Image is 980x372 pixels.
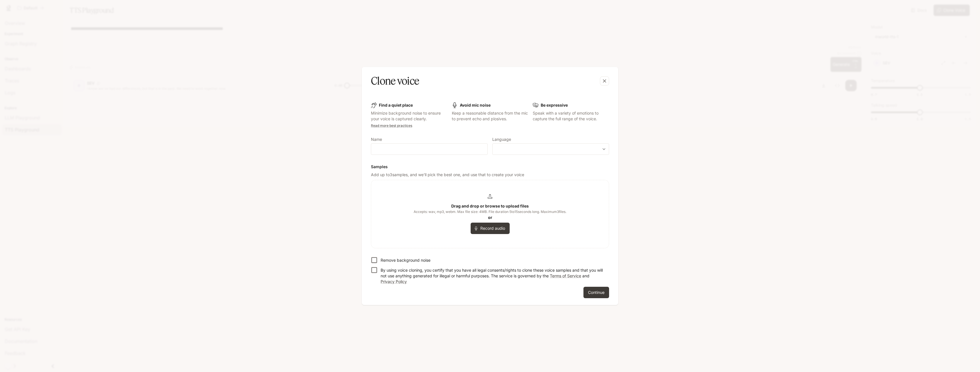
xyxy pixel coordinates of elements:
button: Record audio [471,223,510,234]
b: Be expressive [541,103,568,107]
p: Speak with a variety of emotions to capture the full range of the voice. [533,110,609,122]
b: Find a quiet place [379,103,413,107]
a: Terms of Service [550,273,581,278]
p: Add up to 3 samples, and we'll pick the best one, and use that to create your voice [371,172,609,178]
h6: Samples [371,164,609,170]
p: Language [492,137,511,141]
b: or [488,215,492,220]
p: By using voice cloning, you certify that you have all legal consents/rights to clone these voice ... [381,267,605,284]
button: Continue [583,287,609,298]
a: Privacy Policy [381,279,407,284]
p: Remove background noise [381,257,430,263]
a: Read more best practices [371,123,412,128]
p: Minimize background noise to ensure your voice is captured clearly. [371,110,447,122]
span: Accepts: wav, mp3, webm. Max file size: 4MB. File duration 5 to 15 seconds long. Maximum 3 files. [414,209,566,215]
div: ​ [493,146,609,152]
p: Name [371,137,382,141]
b: Avoid mic noise [460,103,491,107]
b: Drag and drop or browse to upload files [451,204,529,208]
h5: Clone voice [371,74,419,88]
p: Keep a reasonable distance from the mic to prevent echo and plosives. [452,110,528,122]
